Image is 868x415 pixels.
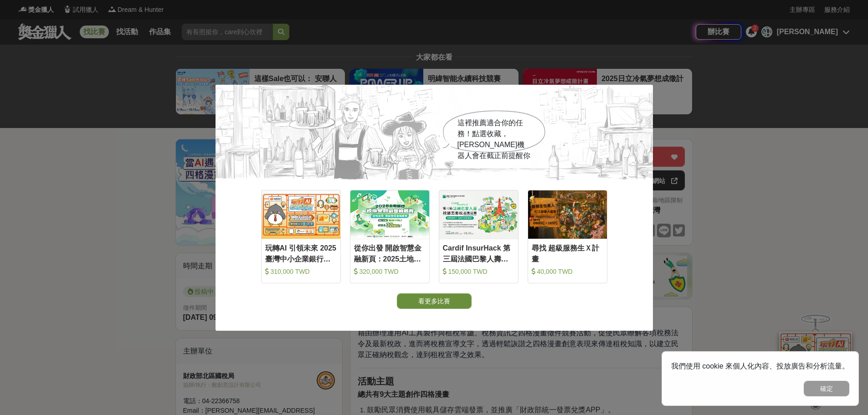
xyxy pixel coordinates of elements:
[354,243,426,263] div: 從你出發 開啟智慧金融新頁：2025土地銀行校園金融創意挑戰賽
[443,267,514,276] div: 150,000 TWD
[265,243,337,263] div: 玩轉AI 引領未來 2025臺灣中小企業銀行校園金融科技創意挑戰賽
[439,190,518,239] img: Cover Image
[528,190,607,283] a: Cover Image尋找 超級服務生Ｘ計畫 40,000 TWD
[350,190,429,239] img: Cover Image
[671,362,849,370] span: 我們使用 cookie 來個人化內容、投放廣告和分析流量。
[439,190,519,283] a: Cover ImageCardif InsurHack 第三屆法國巴黎人壽校園黑客松商業競賽 150,000 TWD
[457,119,530,159] span: 這裡推薦適合你的任務！點選收藏，[PERSON_NAME]機器人會在截止前提醒你
[528,190,607,239] img: Cover Image
[350,190,430,283] a: Cover Image從你出發 開啟智慧金融新頁：2025土地銀行校園金融創意挑戰賽 320,000 TWD
[354,267,426,276] div: 320,000 TWD
[265,267,337,276] div: 310,000 TWD
[261,190,341,283] a: Cover Image玩轉AI 引領未來 2025臺灣中小企業銀行校園金融科技創意挑戰賽 310,000 TWD
[532,267,603,276] div: 40,000 TWD
[443,243,514,263] div: Cardif InsurHack 第三屆法國巴黎人壽校園黑客松商業競賽
[397,293,472,309] button: 看更多比賽
[804,381,849,396] button: 確定
[532,243,603,263] div: 尋找 超級服務生Ｘ計畫
[262,190,340,239] img: Cover Image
